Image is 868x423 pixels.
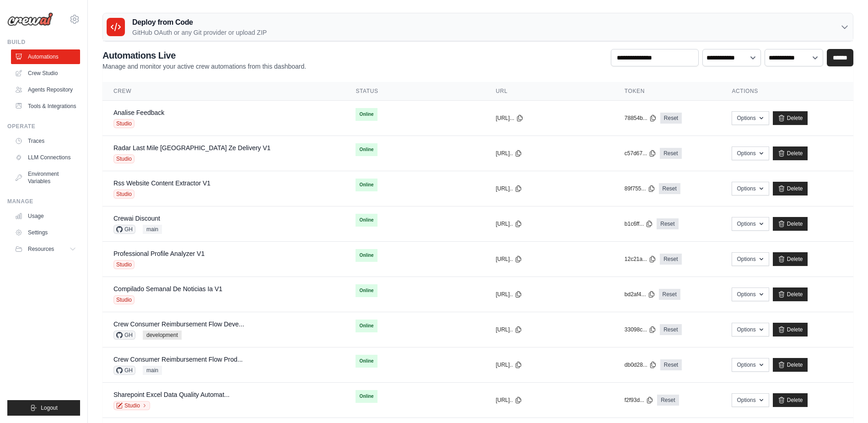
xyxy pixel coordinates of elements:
[732,323,769,336] button: Options
[625,396,653,404] button: f2f93d...
[113,285,222,293] a: Compilado Semanal De Noticias Ia V1
[356,214,377,227] span: Online
[113,391,230,398] a: Sharepoint Excel Data Quality Automat...
[356,355,377,368] span: Online
[11,134,80,148] a: Traces
[356,390,377,403] span: Online
[659,289,680,300] a: Reset
[660,254,681,265] a: Reset
[773,287,808,301] a: Delete
[113,144,270,152] a: Radar Last Mile [GEOGRAPHIC_DATA] Ze Delivery V1
[732,111,769,125] button: Options
[11,242,80,256] button: Resources
[356,108,377,121] span: Online
[113,109,164,116] a: Analise Feedback
[102,62,306,71] p: Manage and monitor your active crew automations from this dashboard.
[113,260,135,269] span: Studio
[625,114,657,122] button: 78854b...
[132,28,267,37] p: GitHub OAuth or any Git provider or upload ZIP
[143,225,162,234] span: main
[113,356,243,363] a: Crew Consumer Reimbursement Flow Prod...
[7,38,80,46] div: Build
[28,245,54,253] span: Resources
[7,12,53,26] img: Logo
[41,404,58,412] span: Logout
[625,326,656,333] button: 33098c...
[11,150,80,165] a: LLM Connections
[102,82,345,101] th: Crew
[773,393,808,407] a: Delete
[113,401,150,410] a: Studio
[625,255,656,263] button: 12c21a...
[11,49,80,64] a: Automations
[113,119,135,128] span: Studio
[732,393,769,407] button: Options
[732,217,769,231] button: Options
[659,183,680,194] a: Reset
[773,358,808,372] a: Delete
[356,179,377,191] span: Online
[660,113,682,124] a: Reset
[113,295,135,304] span: Studio
[11,99,80,114] a: Tools & Integrations
[732,182,769,195] button: Options
[773,182,808,195] a: Delete
[773,217,808,231] a: Delete
[356,284,377,297] span: Online
[132,17,267,28] h3: Deploy from Code
[113,331,135,340] span: GH
[356,143,377,156] span: Online
[143,366,162,375] span: main
[721,82,853,101] th: Actions
[485,82,613,101] th: URL
[732,358,769,372] button: Options
[773,146,808,160] a: Delete
[7,400,80,416] button: Logout
[11,66,80,81] a: Crew Studio
[11,225,80,240] a: Settings
[113,190,135,199] span: Studio
[625,220,653,228] button: b1c6ff...
[356,249,377,262] span: Online
[660,324,681,335] a: Reset
[7,198,80,205] div: Manage
[660,148,681,159] a: Reset
[11,82,80,97] a: Agents Repository
[614,82,721,101] th: Token
[345,82,485,101] th: Status
[773,252,808,266] a: Delete
[732,252,769,266] button: Options
[773,323,808,336] a: Delete
[102,49,306,62] h2: Automations Live
[625,185,655,192] button: 89f755...
[732,146,769,160] button: Options
[113,154,135,163] span: Studio
[625,150,656,157] button: c57d67...
[113,215,160,222] a: Crewai Discount
[625,291,655,298] button: bd2af4...
[113,320,244,328] a: Crew Consumer Reimbursement Flow Deve...
[11,167,80,189] a: Environment Variables
[7,123,80,130] div: Operate
[113,179,210,187] a: Rss Website Content Extractor V1
[625,361,657,369] button: db0d28...
[660,359,682,370] a: Reset
[113,225,135,234] span: GH
[356,320,377,332] span: Online
[773,111,808,125] a: Delete
[113,250,205,257] a: Professional Profile Analyzer V1
[11,209,80,223] a: Usage
[657,218,678,229] a: Reset
[732,287,769,301] button: Options
[143,331,182,340] span: development
[657,395,679,406] a: Reset
[113,366,135,375] span: GH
